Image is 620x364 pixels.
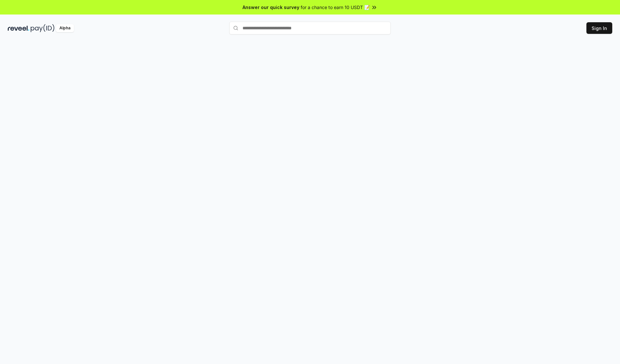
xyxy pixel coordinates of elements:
span: Answer our quick survey [243,4,299,11]
span: for a chance to earn 10 USDT 📝 [301,4,370,11]
div: Alpha [56,24,74,32]
img: pay_id [31,24,55,32]
button: Sign In [586,22,612,34]
img: reveel_dark [8,24,29,32]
